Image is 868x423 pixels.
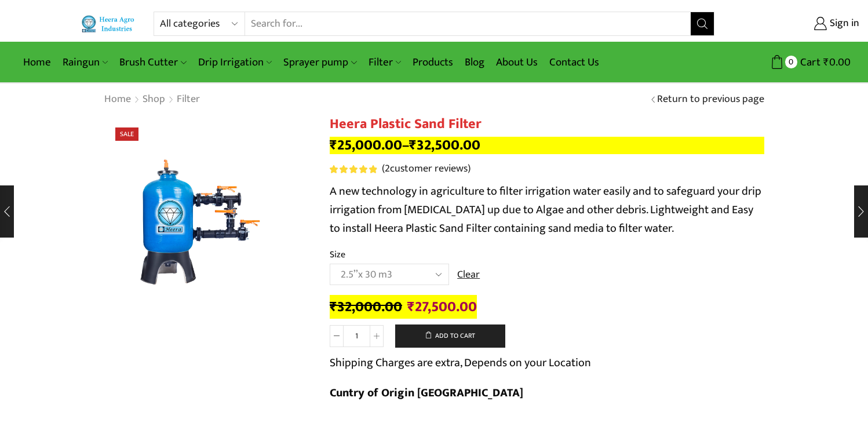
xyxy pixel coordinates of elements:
bdi: 27,500.00 [407,295,477,319]
span: Sale [115,127,138,141]
input: Search for... [245,12,691,35]
a: Products [407,49,459,76]
a: Clear options [457,268,480,283]
span: ₹ [823,53,829,71]
label: Size [330,248,345,261]
a: Shop [142,92,166,107]
span: 2 [385,160,390,177]
span: ₹ [330,133,337,157]
bdi: 0.00 [823,53,851,71]
a: Brush Cutter [114,49,192,76]
span: 0 [785,56,797,68]
b: Cuntry of Origin [GEOGRAPHIC_DATA] [330,383,523,403]
span: 2 [330,165,379,173]
p: Shipping Charges are extra, Depends on your Location [330,353,591,372]
nav: Breadcrumb [104,92,200,107]
bdi: 32,500.00 [409,133,480,157]
h1: Heera Plastic Sand Filter [330,116,764,133]
a: Home [17,49,57,76]
span: ₹ [407,295,415,319]
a: Filter [176,92,200,107]
bdi: 32,000.00 [330,295,402,319]
a: (2customer reviews) [382,162,471,177]
p: A new technology in agriculture to filter irrigation water easily and to safeguard your drip irri... [330,182,764,238]
span: Cart [797,54,820,70]
a: Blog [459,49,490,76]
button: Add to cart [395,324,505,348]
span: ₹ [409,133,417,157]
div: Rated 5.00 out of 5 [330,165,377,173]
a: About Us [490,49,544,76]
span: Sign in [827,16,859,31]
a: Home [104,92,132,107]
span: Rated out of 5 based on customer ratings [330,165,377,173]
span: ₹ [330,295,337,319]
p: – [330,137,764,154]
a: Contact Us [544,49,605,76]
a: 0 Cart ₹0.00 [726,52,851,73]
bdi: 25,000.00 [330,133,402,157]
a: Sign in [732,13,859,34]
a: Return to previous page [657,92,764,107]
a: Filter [363,49,407,76]
a: Raingun [57,49,114,76]
button: Search button [691,12,714,35]
a: Drip Irrigation [192,49,278,76]
a: Sprayer pump [278,49,362,76]
input: Product quantity [344,325,370,347]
